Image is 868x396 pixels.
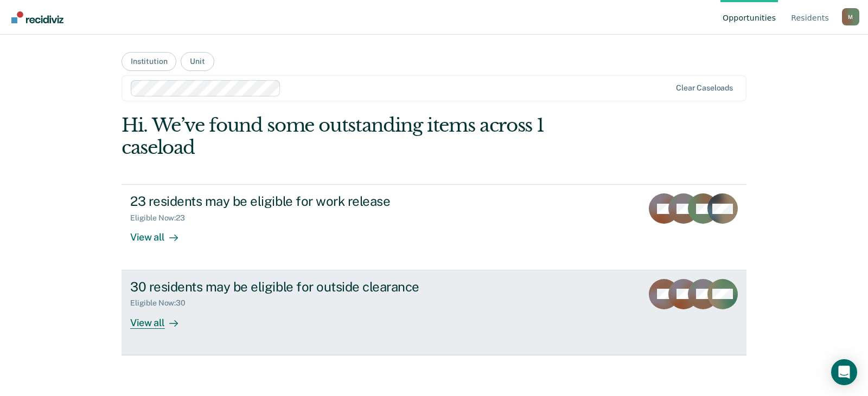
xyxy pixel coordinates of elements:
[130,279,511,295] div: 30 residents may be eligible for outside clearance
[130,193,511,209] div: 23 residents may be eligible for work release
[676,83,733,93] div: Clear caseloads
[831,359,857,385] div: Open Intercom Messenger
[122,270,746,355] a: 30 residents may be eligible for outside clearanceEligible Now:30View all
[842,8,859,25] div: M
[122,52,176,71] button: Institution
[130,298,194,308] div: Eligible Now : 30
[11,11,63,23] img: Recidiviz
[842,8,859,25] button: Profile dropdown button
[130,223,191,244] div: View all
[130,213,194,223] div: Eligible Now : 23
[130,308,191,329] div: View all
[122,184,746,270] a: 23 residents may be eligible for work releaseEligible Now:23View all
[122,114,622,159] div: Hi. We’ve found some outstanding items across 1 caseload
[181,52,214,71] button: Unit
